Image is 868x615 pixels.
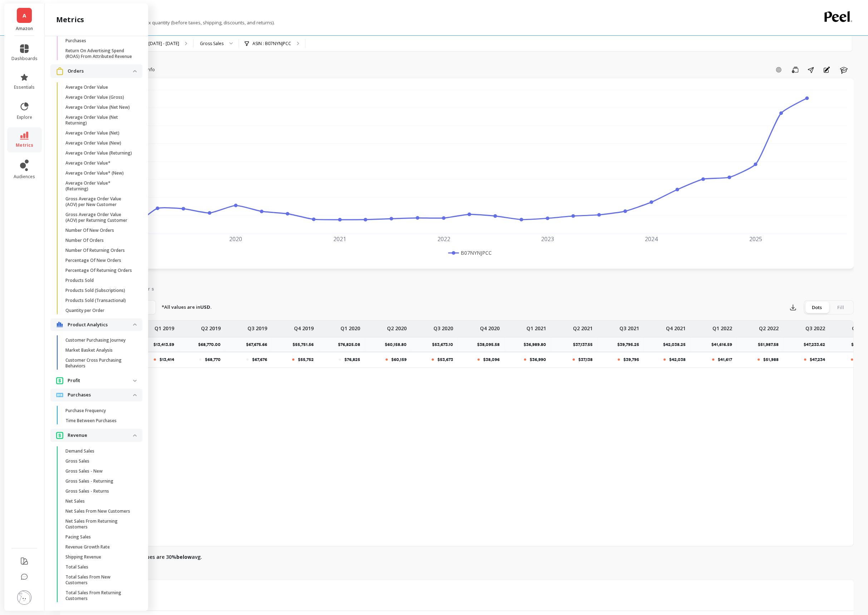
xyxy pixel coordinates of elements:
[65,38,86,44] p: Purchases
[763,357,779,362] p: $51,988
[65,544,110,550] p: Revenue Growth Rate
[68,391,133,399] p: Purchases
[65,160,111,166] p: Average Order Value*
[200,304,212,310] strong: USD.
[65,347,113,353] p: Market Basket Analysis
[344,357,360,362] p: $76,825
[14,174,35,180] span: audiences
[138,553,202,561] p: Values are 30% avg.
[480,321,500,332] p: Q4 2020
[829,302,852,313] div: Fill
[65,48,134,59] p: Return On Advertising Spend (ROAS) From Attributed Revenue
[65,498,85,504] p: Net Sales
[298,357,314,362] p: $55,752
[68,377,133,384] p: Profit
[65,238,104,243] p: Number Of Orders
[56,67,63,75] img: navigation item icon
[663,342,690,347] p: $42,038.25
[65,268,132,273] p: Percentage Of Returning Orders
[65,468,103,474] p: Gross Sales - New
[65,448,94,454] p: Demand Sales
[712,321,732,332] p: Q1 2022
[65,104,130,110] p: Average Order Value (Net New)
[133,380,137,382] img: down caret icon
[246,342,271,347] p: $67,675.66
[65,298,126,303] p: Products Sold (Transactional)
[666,321,686,332] p: Q4 2021
[65,180,134,192] p: Average Order Value* (Returning)
[65,150,132,156] p: Average Order Value (Returning)
[804,342,829,347] p: $47,233.62
[65,248,125,253] p: Number Of Returning Orders
[477,342,504,347] p: $38,095.58
[56,393,63,397] img: navigation item icon
[56,15,84,25] h2: metrics
[65,94,124,100] p: Average Order Value (Gross)
[65,488,109,494] p: Gross Sales - Returns
[65,130,119,136] p: Average Order Value (Net)
[65,518,134,530] p: Net Sales From Returning Customers
[68,68,133,75] p: Orders
[205,357,221,362] p: $68,770
[65,308,104,313] p: Quantity per Order
[65,84,108,90] p: Average Order Value
[60,279,854,296] nav: Tabs
[65,564,88,570] p: Total Sales
[758,342,783,347] p: $51,987.58
[810,357,825,362] p: $47,234
[153,342,178,347] p: $13,413.59
[11,26,38,31] p: Amazon
[68,432,133,439] p: Revenue
[711,342,736,347] p: $41,616.59
[56,322,63,327] img: navigation item icon
[56,377,63,384] img: navigation item icon
[385,342,411,347] p: $60,158.80
[14,84,35,90] span: essentials
[623,357,639,362] p: $39,795
[669,357,686,362] p: $42,038
[65,574,134,586] p: Total Sales From New Customers
[578,357,593,362] p: $37,138
[198,342,225,347] p: $68,770.00
[573,342,597,347] p: $37,137.55
[294,321,314,332] p: Q4 2019
[437,357,453,362] p: $53,673
[530,357,546,362] p: $36,990
[23,11,26,20] span: A
[65,554,101,560] p: Shipping Revenue
[524,342,550,347] p: $36,989.80
[293,342,318,347] p: $55,751.56
[483,357,500,362] p: $38,096
[805,321,825,332] p: Q3 2022
[16,142,33,148] span: metrics
[247,321,267,332] p: Q3 2019
[65,258,121,263] p: Percentage Of New Orders
[526,321,546,332] p: Q1 2021
[68,321,133,328] p: Product Analytics
[17,114,32,120] span: explore
[65,337,126,343] p: Customer Purchasing Journey
[176,553,192,560] strong: below
[338,342,364,347] p: $76,825.08
[65,212,134,223] p: Gross Average Order Value (AOV) per Returning Customer
[65,357,134,369] p: Customer Cross Purchasing Behaviors
[433,321,453,332] p: Q3 2020
[391,357,407,362] p: $60,159
[201,321,221,332] p: Q2 2019
[65,170,124,176] p: Average Order Value* (New)
[56,431,63,439] img: navigation item icon
[573,321,593,332] p: Q2 2021
[60,19,275,26] p: Sum of gross sales = product price x quantity (before taxes, shipping, discounts, and returns).
[65,140,121,146] p: Average Order Value (New)
[65,590,134,601] p: Total Sales From Returning Customers
[65,478,113,484] p: Gross Sales - Returning
[65,408,106,414] p: Purchase Frequency
[65,288,125,293] p: Products Sold (Subscriptions)
[718,357,732,362] p: $41,617
[65,278,94,283] p: Products Sold
[805,302,829,313] div: Dots
[65,508,130,514] p: Net Sales From New Customers
[252,41,291,47] p: ASIN : B07NYNJPCC
[65,228,114,233] p: Number Of New Orders
[65,114,134,126] p: Average Order Value (Net Returning)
